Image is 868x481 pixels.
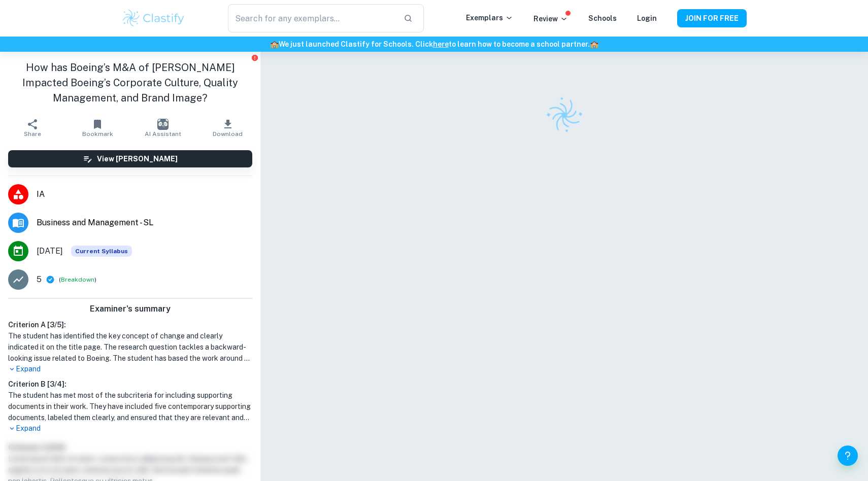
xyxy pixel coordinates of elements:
h6: Criterion B [ 3 / 4 ]: [8,379,252,390]
span: AI Assistant [145,130,181,138]
p: Exemplars [466,12,513,23]
span: IA [37,188,252,200]
button: JOIN FOR FREE [677,9,747,27]
input: Search for any exemplars... [228,4,395,32]
h1: The student has identified the key concept of change and clearly indicated it on the title page. ... [8,330,252,364]
div: This exemplar is based on the current syllabus. Feel free to refer to it for inspiration/ideas wh... [71,246,132,257]
span: 🏫 [590,40,598,48]
button: Download [195,114,260,142]
h6: Criterion A [ 3 / 5 ]: [8,319,252,330]
span: Current Syllabus [71,246,132,257]
button: Breakdown [61,275,94,284]
p: Expand [8,364,252,374]
img: AI Assistant [157,119,169,130]
h1: The student has met most of the subcriteria for including supporting documents in their work. The... [8,390,252,423]
span: Business and Management - SL [37,217,252,229]
span: Bookmark [82,130,113,138]
p: Review [533,13,568,24]
button: Help and Feedback [838,445,858,466]
span: 🏫 [270,40,279,48]
h1: How has Boeing’s M&A of [PERSON_NAME] Impacted Boeing’s Corporate Culture, Quality Management, an... [8,60,252,106]
button: Report issue [251,54,258,61]
h6: Examiner's summary [4,303,256,315]
h6: View [PERSON_NAME] [97,153,178,164]
p: Expand [8,423,252,434]
img: Clastify logo [539,90,589,141]
h6: We just launched Clastify for Schools. Click to learn how to become a school partner. [2,39,866,50]
span: ( ) [59,275,96,285]
a: Login [637,14,657,22]
button: View [PERSON_NAME] [8,150,252,167]
a: Schools [588,14,617,22]
p: 5 [37,273,42,286]
a: here [433,40,449,48]
span: Share [24,130,41,138]
span: [DATE] [37,245,63,257]
img: Clastify logo [121,8,186,28]
span: Download [213,130,243,138]
button: AI Assistant [130,114,195,142]
button: Bookmark [65,114,130,142]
